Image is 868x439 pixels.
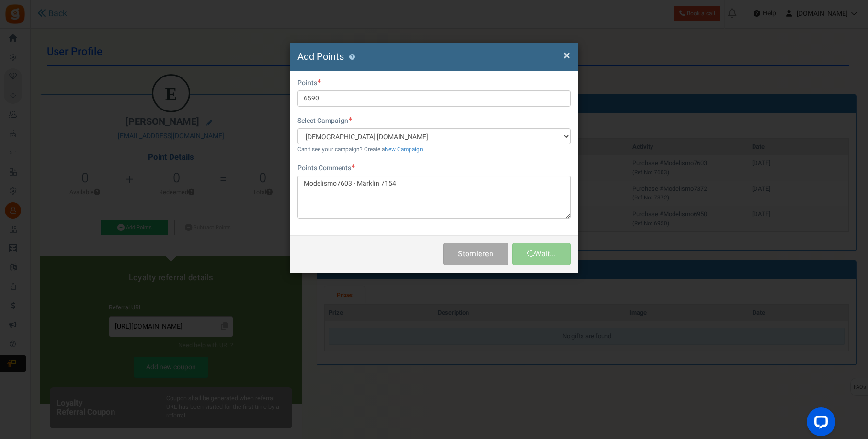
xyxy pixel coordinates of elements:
button: ? [349,54,355,60]
label: Points [297,78,321,88]
label: Points Comments [297,164,355,173]
span: Add Points [297,50,344,64]
span: × [563,46,570,65]
small: Can't see your campaign? Create a [297,145,423,154]
button: Stornieren [443,243,508,265]
a: New Campaign [385,145,423,154]
label: Select Campaign [297,116,352,126]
